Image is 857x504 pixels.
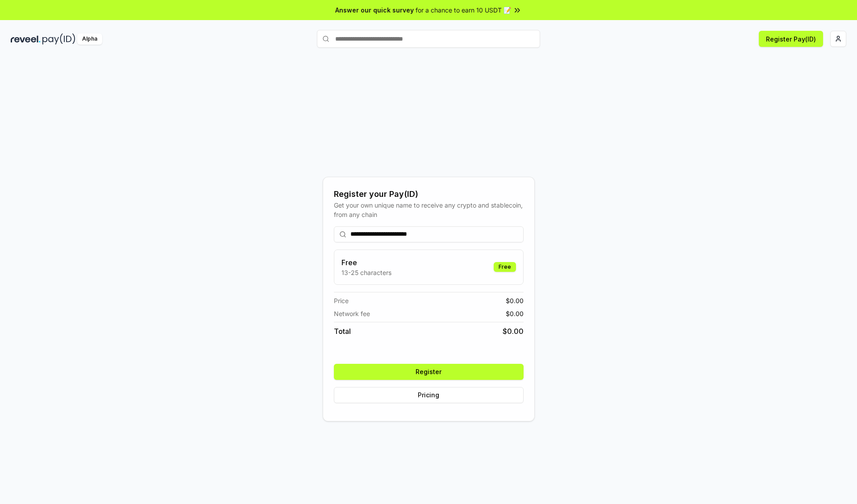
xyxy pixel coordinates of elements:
[506,309,524,318] span: $ 0.00
[341,257,391,268] h3: Free
[494,262,516,272] div: Free
[334,364,524,380] button: Register
[416,5,511,15] span: for a chance to earn 10 USDT 📝
[334,200,524,219] div: Get your own unique name to receive any crypto and stablecoin, from any chain
[11,33,41,45] img: reveel_dark
[503,326,524,337] span: $ 0.00
[334,387,524,403] button: Pricing
[506,296,524,305] span: $ 0.00
[341,268,391,277] p: 13-25 characters
[42,33,75,45] img: pay_id
[77,33,102,45] div: Alpha
[334,296,349,305] span: Price
[334,309,370,318] span: Network fee
[759,31,823,47] button: Register Pay(ID)
[334,326,351,337] span: Total
[335,5,414,15] span: Answer our quick survey
[334,188,524,200] div: Register your Pay(ID)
